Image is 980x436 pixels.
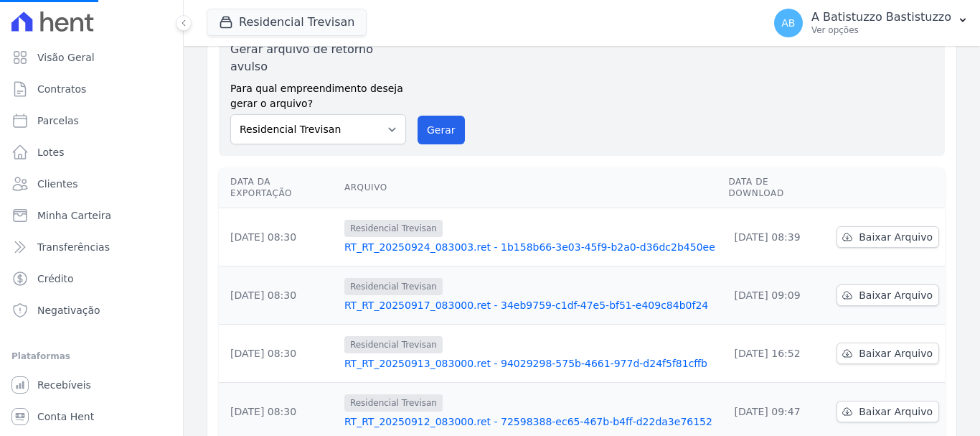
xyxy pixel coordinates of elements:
a: Baixar Arquivo [837,401,939,422]
td: [DATE] 08:30 [219,325,339,383]
a: Conta Hent [6,402,177,431]
button: Residencial Trevisan [207,9,367,36]
span: Crédito [37,272,74,286]
a: Baixar Arquivo [837,343,939,364]
td: [DATE] 09:09 [722,266,831,325]
span: Minha Carteira [37,208,111,223]
th: Data da Exportação [219,167,339,208]
span: Baixar Arquivo [859,288,933,302]
button: Gerar [418,116,465,144]
a: Visão Geral [6,43,177,72]
div: Plataformas [11,348,171,365]
span: Visão Geral [37,50,95,65]
td: [DATE] 08:30 [219,266,339,325]
a: RT_RT_20250912_083000.ret - 72598388-ec65-467b-b4ff-d22da3e76152 [344,414,717,429]
th: Data de Download [722,167,831,208]
span: Clientes [37,177,77,191]
span: Transferências [37,240,110,254]
a: Minha Carteira [6,201,177,230]
span: Negativação [37,303,100,317]
p: Ver opções [811,24,951,36]
span: Baixar Arquivo [859,230,933,244]
a: Baixar Arquivo [837,226,939,248]
span: Lotes [37,145,65,159]
span: Residencial Trevisan [344,220,443,237]
span: Residencial Trevisan [344,336,443,353]
td: [DATE] 08:39 [722,208,831,266]
a: Clientes [6,170,177,198]
td: [DATE] 16:52 [722,325,831,383]
a: Transferências [6,233,177,261]
td: [DATE] 08:30 [219,208,339,266]
a: Recebíveis [6,371,177,399]
label: Gerar arquivo de retorno avulso [230,41,406,75]
button: AB A Batistuzzo Bastistuzzo Ver opções [763,3,980,43]
span: Conta Hent [37,409,94,424]
a: Lotes [6,138,177,167]
span: Contratos [37,82,86,96]
span: Residencial Trevisan [344,278,443,295]
a: Parcelas [6,106,177,135]
label: Para qual empreendimento deseja gerar o arquivo? [230,75,406,111]
span: Recebíveis [37,378,91,392]
span: AB [781,18,795,28]
a: RT_RT_20250924_083003.ret - 1b158b66-3e03-45f9-b2a0-d36dc2b450ee [344,240,717,254]
span: Baixar Arquivo [859,404,933,419]
th: Arquivo [339,167,723,208]
a: RT_RT_20250917_083000.ret - 34eb9759-c1df-47e5-bf51-e409c84b0f24 [344,298,717,312]
span: Residencial Trevisan [344,394,443,412]
span: Baixar Arquivo [859,346,933,361]
a: RT_RT_20250913_083000.ret - 94029298-575b-4661-977d-d24f5f81cffb [344,356,717,371]
a: Negativação [6,296,177,325]
a: Baixar Arquivo [837,284,939,306]
p: A Batistuzzo Bastistuzzo [811,10,951,24]
a: Crédito [6,264,177,293]
span: Parcelas [37,113,79,128]
a: Contratos [6,75,177,103]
